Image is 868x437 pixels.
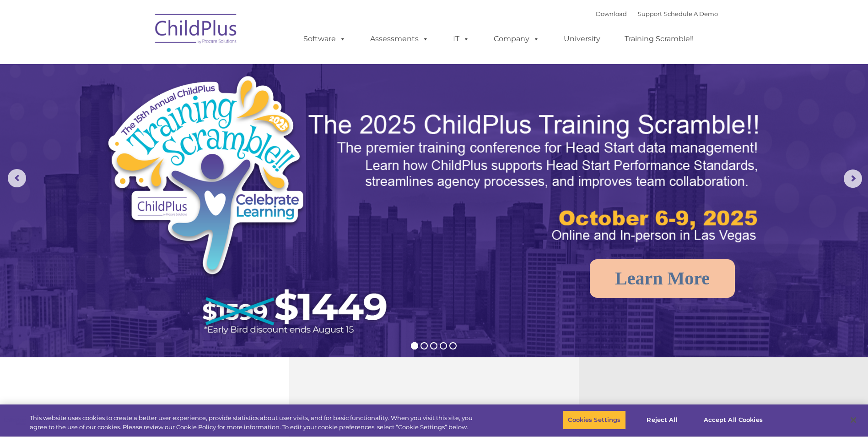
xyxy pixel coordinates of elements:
font: | [596,10,718,17]
a: Training Scramble!! [615,30,703,48]
div: This website uses cookies to create a better user experience, provide statistics about user visit... [30,414,477,432]
button: Reject All [634,410,691,430]
span: Last name [127,60,155,67]
a: University [555,30,609,48]
button: Cookies Settings [563,410,625,430]
img: ChildPlus by Procare Solutions [151,7,242,53]
span: Phone number [127,98,166,105]
button: Accept All Cookies [699,410,768,430]
button: Close [843,410,863,430]
a: Schedule A Demo [664,10,718,17]
a: Support [638,10,662,17]
a: Company [485,30,549,48]
a: Software [294,30,355,48]
a: Assessments [361,30,438,48]
a: Download [596,10,627,17]
a: IT [444,30,479,48]
a: Learn More [590,259,735,298]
